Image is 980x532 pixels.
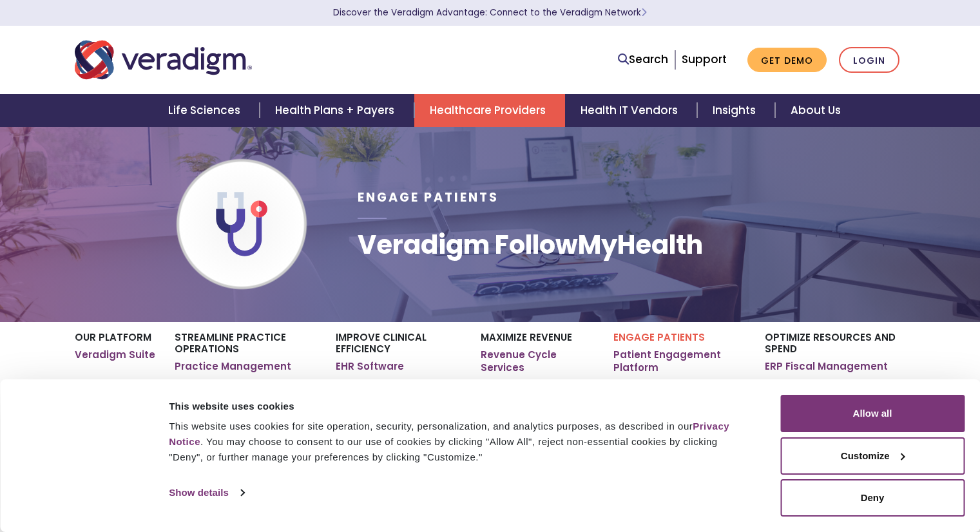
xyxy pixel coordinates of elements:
a: Revenue Cycle Services [481,348,593,374]
a: Discover the Veradigm Advantage: Connect to the Veradigm NetworkLearn More [333,6,647,19]
a: ePrescribe [336,378,391,391]
a: Veradigm Suite [75,348,155,361]
a: Login [839,47,899,73]
a: Health Plans + Payers [260,94,414,127]
button: Customize [780,437,965,475]
img: Veradigm logo [75,39,252,81]
a: ERP Fiscal Management [765,360,888,373]
span: Learn More [641,6,647,19]
button: Deny [780,479,965,517]
span: Engage Patients [358,189,499,206]
a: Health IT Vendors [565,94,697,127]
a: ERP Point of Use [765,378,846,391]
a: EHR Software [336,360,404,373]
div: This website uses cookies for site operation, security, personalization, and analytics purposes, ... [169,419,751,465]
a: Search [618,51,668,68]
a: Get Demo [747,48,827,73]
h1: Veradigm FollowMyHealth [358,229,703,260]
a: About Us [775,94,856,127]
a: AI Patient Scheduling [175,378,285,391]
a: Life Sciences [153,94,260,127]
a: Practice Management [175,360,291,373]
a: Support [682,52,727,67]
a: Insights [697,94,775,127]
a: Show details [169,483,244,502]
div: This website uses cookies [169,399,751,414]
a: Healthcare Providers [414,94,565,127]
button: Allow all [780,395,965,432]
a: Patient Engagement Platform [613,348,745,374]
